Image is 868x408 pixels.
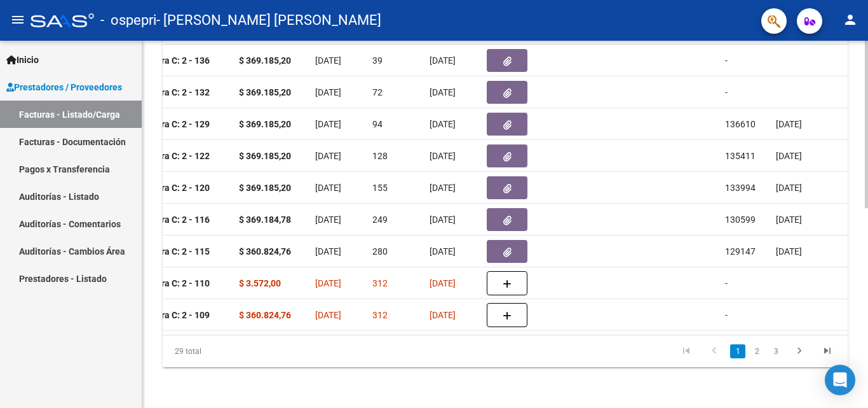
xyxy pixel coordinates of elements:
mat-icon: person [843,12,858,27]
span: Inicio [6,53,39,67]
strong: Factura C: 2 - 136 [139,55,210,66]
span: - [725,310,728,320]
a: go to previous page [702,344,726,358]
span: 312 [372,278,388,288]
span: [DATE] [315,310,341,320]
div: Open Intercom Messenger [825,365,855,395]
span: 128 [372,151,388,161]
span: 249 [372,215,388,225]
div: 29 total [163,335,297,367]
a: 1 [730,344,745,358]
span: [DATE] [315,183,341,193]
strong: $ 369.185,20 [239,119,291,129]
a: go to last page [815,344,839,358]
a: go to first page [674,344,698,358]
strong: $ 369.185,20 [239,151,291,161]
span: 39 [372,55,383,66]
a: go to next page [787,344,811,358]
span: [DATE] [776,119,802,129]
span: [DATE] [315,87,341,97]
span: [DATE] [430,278,456,288]
span: 130599 [725,215,756,225]
a: 3 [768,344,783,358]
span: [DATE] [315,215,341,225]
strong: Factura C: 2 - 129 [139,119,210,129]
span: [DATE] [776,183,802,193]
li: page 3 [766,341,785,362]
span: 94 [372,119,383,129]
strong: $ 369.185,20 [239,183,291,193]
a: 2 [749,344,764,358]
span: [DATE] [776,215,802,225]
span: 155 [372,183,388,193]
span: - [725,278,728,288]
strong: Factura C: 2 - 109 [139,310,210,320]
strong: Factura C: 2 - 122 [139,151,210,161]
span: Prestadores / Proveedores [6,80,122,94]
span: [DATE] [315,246,341,257]
span: 129147 [725,246,756,257]
span: - [PERSON_NAME] [PERSON_NAME] [156,6,381,34]
strong: Factura C: 2 - 110 [139,278,210,288]
span: [DATE] [430,310,456,320]
span: 135411 [725,151,756,161]
strong: $ 360.824,76 [239,246,291,257]
span: - [725,55,728,66]
span: [DATE] [430,215,456,225]
span: [DATE] [430,246,456,257]
span: [DATE] [430,119,456,129]
span: 312 [372,310,388,320]
strong: $ 369.184,78 [239,215,291,225]
span: 280 [372,246,388,257]
span: [DATE] [430,55,456,66]
span: [DATE] [315,278,341,288]
span: - [725,87,728,97]
strong: Factura C: 2 - 116 [139,215,210,225]
span: [DATE] [430,87,456,97]
span: [DATE] [315,55,341,66]
strong: $ 369.185,20 [239,87,291,97]
span: [DATE] [776,246,802,257]
strong: Factura C: 2 - 115 [139,246,210,257]
span: [DATE] [430,183,456,193]
li: page 1 [728,341,747,362]
span: 133994 [725,183,756,193]
strong: Factura C: 2 - 132 [139,87,210,97]
strong: $ 3.572,00 [239,278,281,288]
strong: Factura C: 2 - 120 [139,183,210,193]
span: - ospepri [100,6,156,34]
mat-icon: menu [10,12,25,27]
li: page 2 [747,341,766,362]
span: [DATE] [430,151,456,161]
span: [DATE] [776,151,802,161]
strong: $ 360.824,76 [239,310,291,320]
span: 72 [372,87,383,97]
strong: $ 369.185,20 [239,55,291,66]
span: 136610 [725,119,756,129]
span: [DATE] [315,119,341,129]
span: [DATE] [315,151,341,161]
